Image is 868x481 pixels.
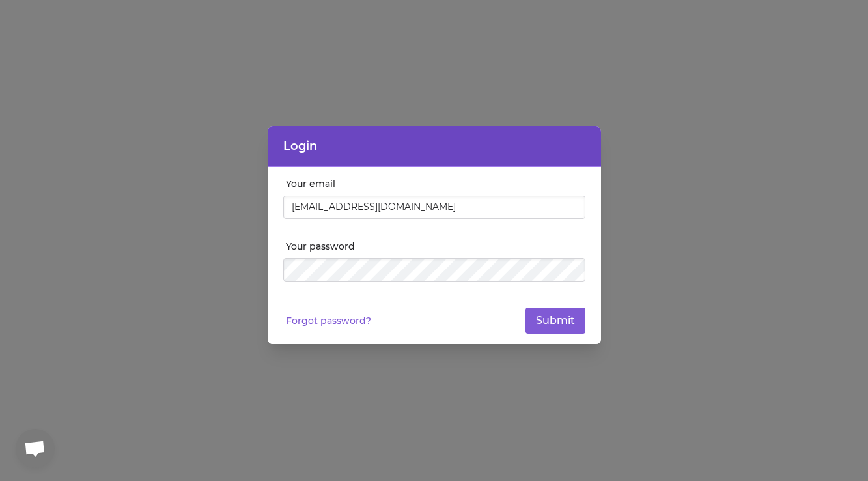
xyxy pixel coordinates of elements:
header: Login [268,126,601,167]
button: Submit [525,308,585,334]
div: Open chat [16,429,55,468]
label: Your password [286,240,585,253]
input: Email [283,196,585,219]
label: Your email [286,177,585,190]
a: Forgot password? [286,314,371,327]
